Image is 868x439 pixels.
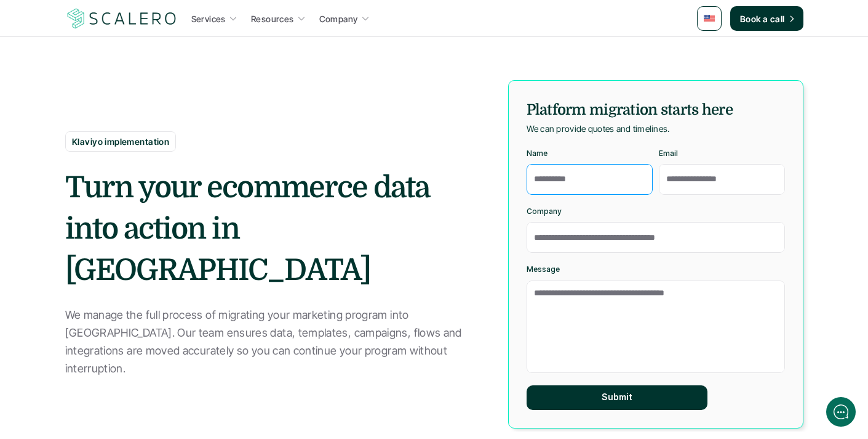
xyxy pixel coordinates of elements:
input: Company [527,222,785,253]
p: Book a call [740,12,785,25]
p: We manage the full process of migrating your marketing program into [GEOGRAPHIC_DATA]. Our team e... [65,306,465,377]
input: Name [527,164,653,195]
button: Submit [527,385,707,410]
p: Message [527,265,560,274]
p: Services [191,12,226,25]
h2: Let us know if we can help with lifecycle marketing. [18,82,228,141]
p: Submit [602,392,632,403]
h1: Hi! Welcome to [GEOGRAPHIC_DATA]. [18,60,228,80]
p: Name [527,149,547,158]
span: New conversation [79,171,148,181]
h2: Turn your ecommerce data into action in [GEOGRAPHIC_DATA] [65,167,480,292]
button: New conversation [19,163,227,188]
span: We run on Gist [103,359,156,367]
input: Email [659,164,785,195]
img: Scalero company logo [65,7,178,30]
a: Book a call [730,6,803,31]
p: We can provide quotes and timelines. [527,121,670,136]
iframe: gist-messenger-bubble-iframe [826,397,856,427]
p: Resources [251,12,294,25]
textarea: Message [527,281,785,373]
p: Company [319,12,358,25]
p: Klaviyo implementation [72,135,169,148]
h5: Platform migration starts here [527,99,785,121]
p: Email [659,149,678,158]
p: Company [527,207,562,216]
